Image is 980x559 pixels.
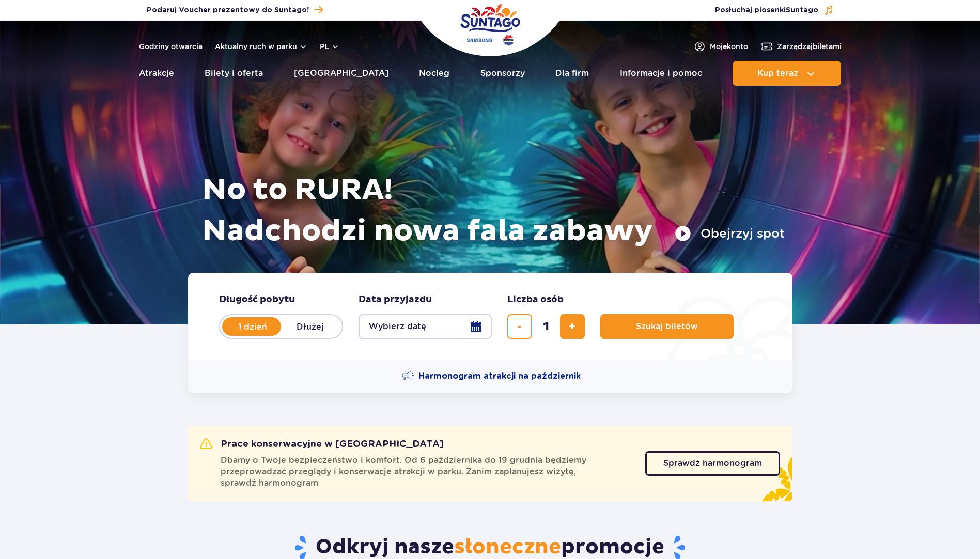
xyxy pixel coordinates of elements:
a: Atrakcje [139,61,174,86]
span: Moje konto [710,41,748,52]
label: Dłużej [281,316,340,337]
h1: No to RURA! Nadchodzi nowa fala zabawy [202,169,785,252]
span: Suntago [786,7,818,14]
h2: Prace konserwacyjne w [GEOGRAPHIC_DATA] [200,438,444,451]
span: Kup teraz [757,69,798,78]
label: 1 dzień [223,316,282,337]
button: pl [320,41,339,52]
span: Posłuchaj piosenki [715,5,818,15]
span: Dbamy o Twoje bezpieczeństwo i komfort. Od 6 października do 19 grudnia będziemy przeprowadzać pr... [221,455,633,489]
button: Kup teraz [733,61,841,86]
span: Długość pobytu [219,293,295,306]
span: Zarządzaj biletami [777,41,842,52]
a: [GEOGRAPHIC_DATA] [294,61,388,86]
a: Godziny otwarcia [139,41,203,52]
span: Harmonogram atrakcji na październik [418,370,581,382]
span: Data przyjazdu [359,293,432,306]
a: Sponsorzy [480,61,525,86]
button: Wybierz datę [359,314,492,339]
a: Sprawdź harmonogram [645,451,780,476]
a: Harmonogram atrakcji na październik [402,370,581,382]
span: Szukaj biletów [636,322,698,331]
input: liczba biletów [534,314,558,339]
button: Obejrzyj spot [675,225,785,242]
button: usuń bilet [507,314,532,339]
span: Podaruj Voucher prezentowy do Suntago! [147,5,309,15]
button: Aktualny ruch w parku [215,42,307,51]
span: Liczba osób [507,293,564,306]
a: Nocleg [419,61,449,86]
a: Dla firm [555,61,589,86]
a: Informacje i pomoc [620,61,702,86]
button: Szukaj biletów [600,314,734,339]
a: Mojekonto [693,40,748,53]
button: dodaj bilet [560,314,585,339]
a: Zarządzajbiletami [760,40,842,53]
a: Bilety i oferta [205,61,263,86]
form: Planowanie wizyty w Park of Poland [188,273,792,360]
button: Posłuchaj piosenkiSuntago [715,5,834,15]
span: Sprawdź harmonogram [663,459,762,468]
a: Podaruj Voucher prezentowy do Suntago! [147,3,323,17]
